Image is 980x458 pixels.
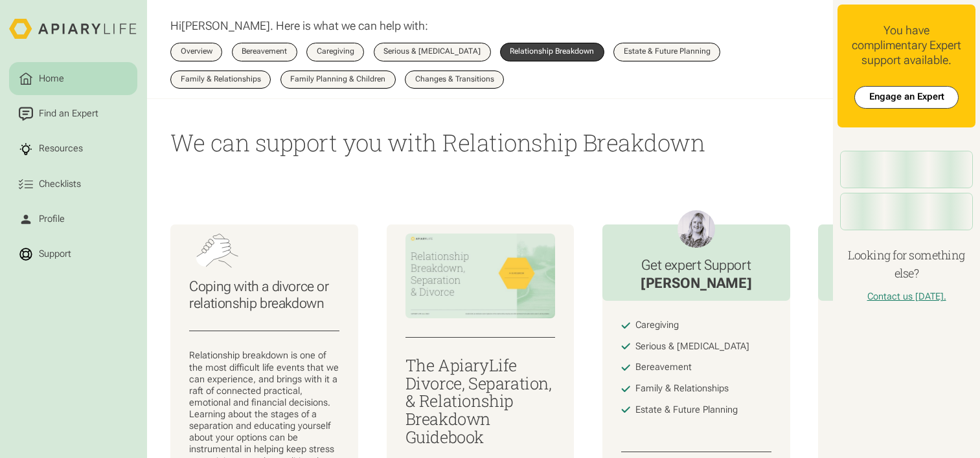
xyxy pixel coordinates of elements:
a: Contact us [DATE]. [867,291,946,302]
div: [PERSON_NAME] [641,274,752,292]
a: Profile [9,203,137,236]
div: Serious & [MEDICAL_DATA] [383,48,481,56]
div: Find an Expert [36,107,100,121]
div: Serious & [MEDICAL_DATA] [635,341,749,353]
div: Family & Relationships [181,76,261,83]
h3: Get expert Support [641,257,752,274]
a: Caregiving [306,43,364,61]
a: Support [9,238,137,271]
a: Find an Expert [9,98,137,131]
div: Resources [36,142,85,157]
div: Family Planning & Children [290,76,385,83]
h1: We can support you with Relationship Breakdown [170,127,810,158]
p: Hi . Here is what we can help with: [170,19,428,34]
a: Overview [170,43,222,61]
div: Bereavement [242,48,287,56]
div: Profile [36,212,67,226]
div: Changes & Transitions [415,76,494,83]
div: Estate & Future Planning [624,48,711,56]
a: Relationship Breakdown [500,43,604,61]
a: Checklists [9,168,137,201]
div: Bereavement [635,362,692,373]
a: Serious & [MEDICAL_DATA] [374,43,491,61]
h3: The ApiaryLife Divorce, Separation, & Relationship Breakdown Guidebook [405,356,556,446]
a: Engage an Expert [854,86,959,109]
div: Estate & Future Planning [635,404,738,416]
span: [PERSON_NAME] [181,19,270,32]
a: Changes & Transitions [405,71,504,89]
h3: Coping with a divorce or relationship breakdown [189,278,339,312]
h4: Looking for something else? [838,246,975,281]
div: Support [36,247,73,261]
div: Checklists [36,177,83,191]
div: Relationship Breakdown [510,48,594,56]
div: Home [36,72,66,86]
a: Estate & Future Planning [613,43,720,61]
a: Bereavement [232,43,297,61]
a: Home [9,62,137,95]
div: Caregiving [635,320,679,331]
div: Family & Relationships [635,383,729,395]
div: You have complimentary Expert support available. [847,23,966,67]
a: Family Planning & Children [280,71,396,89]
div: Caregiving [317,48,354,56]
a: Family & Relationships [170,71,271,89]
a: Resources [9,133,137,166]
